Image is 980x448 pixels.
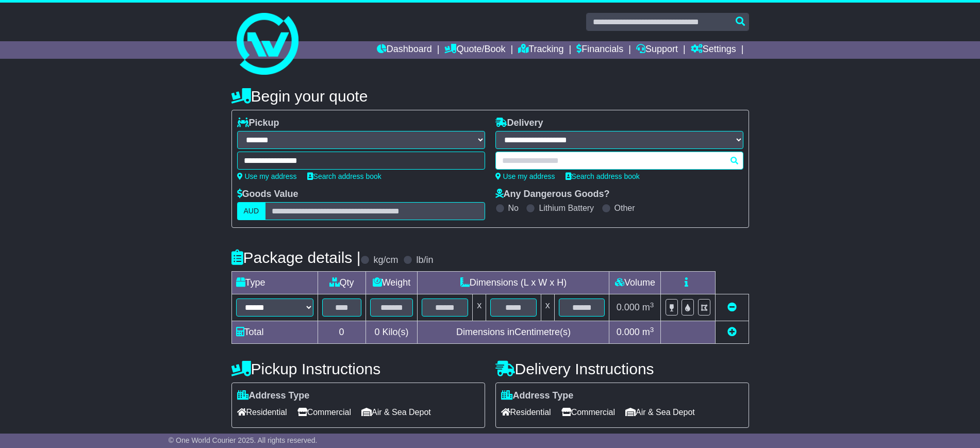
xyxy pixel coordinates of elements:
[473,294,486,321] td: x
[501,404,551,420] span: Residential
[444,41,505,59] a: Quote/Book
[539,203,594,213] label: Lithium Battery
[361,404,431,420] span: Air & Sea Depot
[231,321,318,344] td: Total
[495,152,743,170] typeahead: Please provide city
[237,172,297,180] a: Use my address
[231,88,749,105] h4: Begin your quote
[366,321,418,344] td: Kilo(s)
[495,189,610,200] label: Any Dangerous Goods?
[307,172,381,180] a: Search address book
[609,272,661,294] td: Volume
[501,390,574,402] label: Address Type
[636,41,678,59] a: Support
[642,302,654,312] span: m
[576,41,623,59] a: Financials
[231,360,485,377] h4: Pickup Instructions
[318,272,366,294] td: Qty
[297,404,351,420] span: Commercial
[642,327,654,337] span: m
[617,327,640,337] span: 0.000
[237,202,266,220] label: AUD
[625,404,695,420] span: Air & Sea Depot
[508,203,519,213] label: No
[237,390,310,402] label: Address Type
[561,404,615,420] span: Commercial
[231,272,318,294] td: Type
[377,41,432,59] a: Dashboard
[237,118,279,129] label: Pickup
[418,321,609,344] td: Dimensions in Centimetre(s)
[237,189,298,200] label: Goods Value
[318,321,366,344] td: 0
[518,41,563,59] a: Tracking
[650,301,654,309] sup: 3
[541,294,554,321] td: x
[418,272,609,294] td: Dimensions (L x W x H)
[237,404,287,420] span: Residential
[566,172,640,180] a: Search address book
[495,118,543,129] label: Delivery
[373,255,398,266] label: kg/cm
[727,327,737,337] a: Add new item
[374,327,379,337] span: 0
[691,41,736,59] a: Settings
[617,302,640,312] span: 0.000
[366,272,418,294] td: Weight
[169,436,318,444] span: © One World Courier 2025. All rights reserved.
[495,172,555,180] a: Use my address
[231,249,361,266] h4: Package details |
[495,360,749,377] h4: Delivery Instructions
[650,326,654,334] sup: 3
[614,203,635,213] label: Other
[416,255,433,266] label: lb/in
[727,302,737,312] a: Remove this item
